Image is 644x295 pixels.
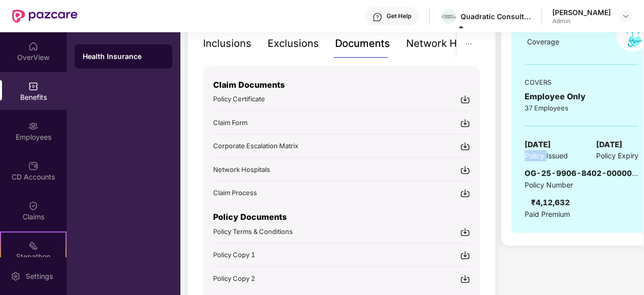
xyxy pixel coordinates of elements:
[268,36,319,51] div: Exclusions
[335,36,390,51] div: Documents
[28,41,38,51] img: svg+xml;base64,PHN2ZyBpZD0iSG9tZSIgeG1sbnM9Imh0dHA6Ly93d3cudzMub3JnLzIwMDAvc3ZnIiB3aWR0aD0iMjAiIG...
[28,81,38,91] img: svg+xml;base64,PHN2ZyBpZD0iQmVuZWZpdHMiIHhtbG5zPSJodHRwOi8vd3d3LnczLm9yZy8yMDAwL3N2ZyIgd2lkdGg9Ij...
[460,227,470,237] img: svg+xml;base64,PHN2ZyBpZD0iRG93bmxvYWQtMjR4MjQiIHhtbG5zPSJodHRwOi8vd3d3LnczLm9yZy8yMDAwL3N2ZyIgd2...
[525,90,638,103] div: Employee Only
[460,274,470,284] img: svg+xml;base64,PHN2ZyBpZD0iRG93bmxvYWQtMjR4MjQiIHhtbG5zPSJodHRwOi8vd3d3LnczLm9yZy8yMDAwL3N2ZyIgd2...
[12,10,78,23] img: New Pazcare Logo
[525,181,573,189] span: Policy Number
[203,36,251,51] div: Inclusions
[460,188,470,198] img: svg+xml;base64,PHN2ZyBpZD0iRG93bmxvYWQtMjR4MjQiIHhtbG5zPSJodHRwOi8vd3d3LnczLm9yZy8yMDAwL3N2ZyIgd2...
[596,139,622,151] span: [DATE]
[372,12,382,22] img: svg+xml;base64,PHN2ZyBpZD0iSGVscC0zMngzMiIgeG1sbnM9Imh0dHA6Ly93d3cudzMub3JnLzIwMDAvc3ZnIiB3aWR0aD...
[23,271,56,281] div: Settings
[460,250,470,260] img: svg+xml;base64,PHN2ZyBpZD0iRG93bmxvYWQtMjR4MjQiIHhtbG5zPSJodHRwOi8vd3d3LnczLm9yZy8yMDAwL3N2ZyIgd2...
[460,141,470,151] img: svg+xml;base64,PHN2ZyBpZD0iRG93bmxvYWQtMjR4MjQiIHhtbG5zPSJodHRwOi8vd3d3LnczLm9yZy8yMDAwL3N2ZyIgd2...
[552,17,611,25] div: Admin
[28,201,38,211] img: svg+xml;base64,PHN2ZyBpZD0iQ2xhaW0iIHhtbG5zPSJodHRwOi8vd3d3LnczLm9yZy8yMDAwL3N2ZyIgd2lkdGg9IjIwIi...
[28,241,38,251] img: svg+xml;base64,PHN2ZyB4bWxucz0iaHR0cDovL3d3dy53My5vcmcvMjAwMC9zdmciIHdpZHRoPSIyMSIgaGVpZ2h0PSIyMC...
[596,150,638,161] span: Policy Expiry
[28,161,38,171] img: svg+xml;base64,PHN2ZyBpZD0iQ0RfQWNjb3VudHMiIGRhdGEtbmFtZT0iQ0QgQWNjb3VudHMiIHhtbG5zPSJodHRwOi8vd3...
[552,8,611,17] div: [PERSON_NAME]
[460,165,470,175] img: svg+xml;base64,PHN2ZyBpZD0iRG93bmxvYWQtMjR4MjQiIHhtbG5zPSJodHRwOi8vd3d3LnczLm9yZy8yMDAwL3N2ZyIgd2...
[527,37,559,46] span: Coverage
[213,189,257,197] span: Claim Process
[213,251,255,259] span: Policy Copy 1
[406,36,494,51] div: Network Hospitals
[213,274,255,282] span: Policy Copy 2
[465,40,472,47] span: ellipsis
[531,197,570,209] div: ₹4,12,632
[213,165,270,173] span: Network Hospitals
[83,51,164,62] div: Health Insurance
[387,12,411,20] div: Get Help
[525,150,568,161] span: Policy Issued
[622,12,630,20] img: svg+xml;base64,PHN2ZyBpZD0iRHJvcGRvd24tMzJ4MzIiIHhtbG5zPSJodHRwOi8vd3d3LnczLm9yZy8yMDAwL3N2ZyIgd2...
[11,271,21,281] img: svg+xml;base64,PHN2ZyBpZD0iU2V0dGluZy0yMHgyMCIgeG1sbnM9Imh0dHA6Ly93d3cudzMub3JnLzIwMDAvc3ZnIiB3aW...
[525,77,638,87] div: COVERS
[525,103,638,113] div: 37 Employees
[460,118,470,128] img: svg+xml;base64,PHN2ZyBpZD0iRG93bmxvYWQtMjR4MjQiIHhtbG5zPSJodHRwOi8vd3d3LnczLm9yZy8yMDAwL3N2ZyIgd2...
[525,209,570,220] span: Paid Premium
[1,252,66,262] div: Stepathon
[460,94,470,104] img: svg+xml;base64,PHN2ZyBpZD0iRG93bmxvYWQtMjR4MjQiIHhtbG5zPSJodHRwOi8vd3d3LnczLm9yZy8yMDAwL3N2ZyIgd2...
[28,121,38,131] img: svg+xml;base64,PHN2ZyBpZD0iRW1wbG95ZWVzIiB4bWxucz0iaHR0cDovL3d3dy53My5vcmcvMjAwMC9zdmciIHdpZHRoPS...
[213,227,293,235] span: Policy Terms & Conditions
[213,79,470,91] p: Claim Documents
[213,142,298,150] span: Corporate Escalation Matrix
[457,30,480,57] button: ellipsis
[213,211,470,223] p: Policy Documents
[213,119,247,127] span: Claim Form
[441,15,456,19] img: quadratic_consultants_logo_3.png
[461,12,531,21] div: Quadratic Consultants
[527,21,579,34] span: ₹3 Lakhs
[525,139,551,151] span: [DATE]
[213,95,265,103] span: Policy Certificate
